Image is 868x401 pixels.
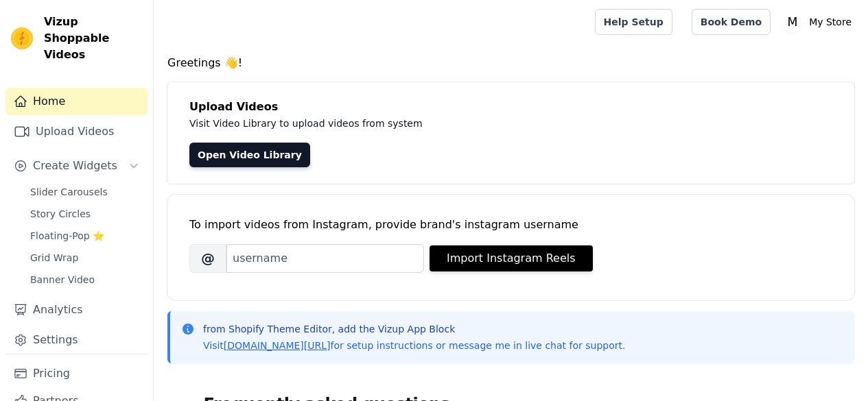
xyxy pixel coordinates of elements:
[11,27,33,49] img: Vizup
[595,9,672,35] a: Help Setup
[203,322,625,336] p: from Shopify Theme Editor, add the Vizup App Block
[33,158,117,174] span: Create Widgets
[782,10,857,34] button: M My Store
[5,152,148,180] button: Create Widgets
[692,9,771,35] a: Book Demo
[5,118,148,145] a: Upload Videos
[30,207,91,221] span: Story Circles
[189,143,310,167] a: Open Video Library
[189,115,804,132] p: Visit Video Library to upload videos from system
[30,251,78,265] span: Grid Wrap
[22,226,148,245] a: Floating-Pop ⭐
[189,217,832,233] div: To import videos from Instagram, provide brand's instagram username
[5,360,148,387] a: Pricing
[804,10,857,34] p: My Store
[430,245,593,271] button: Import Instagram Reels
[226,244,424,273] input: username
[189,99,832,115] h4: Upload Videos
[189,244,226,273] span: @
[22,248,148,267] a: Grid Wrap
[5,88,148,115] a: Home
[30,273,95,287] span: Banner Video
[5,326,148,354] a: Settings
[30,185,108,199] span: Slider Carousels
[22,182,148,202] a: Slider Carousels
[5,296,148,324] a: Analytics
[30,229,104,243] span: Floating-Pop ⭐
[22,270,148,289] a: Banner Video
[167,55,854,71] h4: Greetings 👋!
[224,340,331,351] a: [DOMAIN_NAME][URL]
[203,339,625,352] p: Visit for setup instructions or message me in live chat for support.
[22,204,148,223] a: Story Circles
[788,15,798,29] text: M
[44,14,142,63] span: Vizup Shoppable Videos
